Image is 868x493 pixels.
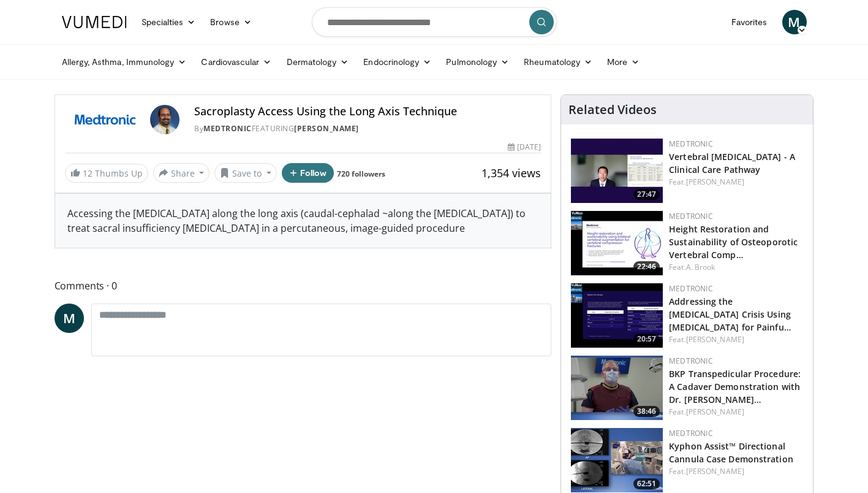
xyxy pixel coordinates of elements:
[134,10,203,34] a: Specialties
[481,166,541,180] span: 1,354 views
[194,105,541,118] h4: Sacroplasty Access Using the Long Axis Technique
[633,334,660,345] span: 20:57
[669,466,803,477] div: Feat.
[62,16,127,28] img: VuMedi Logo
[568,102,657,117] h4: Related Videos
[669,211,713,221] a: Medtronic
[600,50,647,74] a: More
[633,478,660,489] span: 62:51
[571,428,663,492] img: 3933a096-3612-4036-b7f0-20ad3a29d1de.150x105_q85_crop-smart_upscale.jpg
[669,296,791,333] a: Addressing the [MEDICAL_DATA] Crisis Using [MEDICAL_DATA] for Painfu…
[55,50,194,74] a: Allergy, Asthma, Immunology
[312,7,557,37] input: Search topics, interventions
[439,50,516,74] a: Pulmonology
[83,167,92,179] span: 12
[153,163,210,183] button: Share
[669,356,713,366] a: Medtronic
[571,283,663,348] a: 20:57
[669,151,795,175] a: Vertebral [MEDICAL_DATA] - A Clinical Care Pathway
[669,262,803,273] div: Feat.
[65,164,148,183] a: 12 Thumbs Up
[55,194,551,248] div: Accessing the [MEDICAL_DATA] along the long axis (caudal-cephalad ~along the [MEDICAL_DATA]) to t...
[669,368,801,405] a: BKP Transpedicular Procedure: A Cadaver Demonstration with Dr. [PERSON_NAME]…
[194,50,279,74] a: Cardiovascular
[203,10,259,34] a: Browse
[516,50,600,74] a: Rheumatology
[337,169,385,179] a: 720 followers
[571,211,663,275] img: 9fb6aae7-3f0f-427f-950b-cfacd14dddea.150x105_q85_crop-smart_upscale.jpg
[571,356,663,420] a: 38:46
[724,10,775,34] a: Favorites
[782,10,807,34] a: M
[669,283,713,294] a: Medtronic
[65,105,146,134] img: Medtronic
[356,50,439,74] a: Endocrinology
[669,139,713,149] a: Medtronic
[214,163,277,183] button: Save to
[279,50,357,74] a: Dermatology
[203,123,252,134] a: Medtronic
[571,139,663,203] img: 07f3d5e8-2184-4f98-b1ac-8a3f7f06b6b9.150x105_q85_crop-smart_upscale.jpg
[686,466,744,476] a: [PERSON_NAME]
[571,139,663,203] a: 27:47
[571,428,663,492] a: 62:51
[571,356,663,420] img: 3d35e6fd-574b-4cbb-a117-4ba5ac4a33d8.150x105_q85_crop-smart_upscale.jpg
[571,283,663,348] img: 7e1a3147-2b54-478f-ad56-84616a56839d.150x105_q85_crop-smart_upscale.jpg
[282,163,334,183] button: Follow
[194,123,541,134] div: By FEATURING
[686,407,744,417] a: [PERSON_NAME]
[669,177,803,188] div: Feat.
[686,334,744,345] a: [PERSON_NAME]
[686,262,715,272] a: A. Brook
[686,177,744,187] a: [PERSON_NAME]
[55,304,84,333] a: M
[669,334,803,345] div: Feat.
[571,211,663,275] a: 22:46
[633,261,660,272] span: 22:46
[669,223,798,261] a: Height Restoration and Sustainability of Osteoporotic Vertebral Comp…
[669,407,803,418] div: Feat.
[669,428,713,438] a: Medtronic
[508,142,541,153] div: [DATE]
[294,123,359,134] a: [PERSON_NAME]
[633,189,660,200] span: 27:47
[150,105,179,134] img: Avatar
[633,406,660,417] span: 38:46
[55,278,552,294] span: Comments 0
[669,440,793,465] a: Kyphon Assist™ Directional Cannula Case Demonstration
